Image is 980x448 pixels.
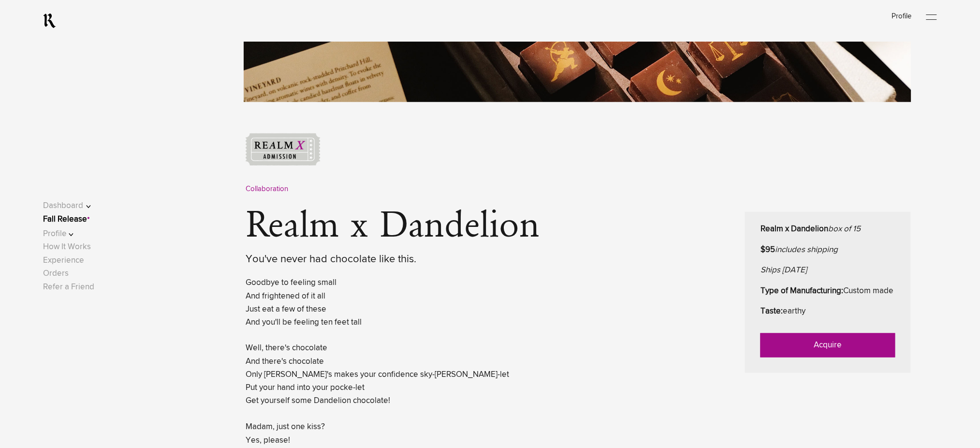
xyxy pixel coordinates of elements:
strong: Type of Manufacturing: [761,287,843,295]
p: Custom made [761,285,895,298]
em: box of 15 [828,225,861,233]
a: How It Works [43,243,91,251]
p: earthy [761,305,895,318]
a: Fall Release [43,215,87,224]
strong: $95 [761,246,775,254]
a: Experience [43,256,84,265]
h1: Realm x Dandelion [246,207,745,267]
a: Refer a Friend [43,283,94,291]
em: includes shipping [775,246,838,254]
div: Collaboration [246,183,911,195]
button: Profile [43,227,104,240]
strong: Taste: [761,307,783,315]
button: Dashboard [43,199,104,212]
em: Ships [DATE] [761,266,807,274]
div: You've never had chocolate like this. [246,252,716,267]
img: ticket-graphic.png [246,133,321,166]
strong: Realm x Dandelion [761,225,828,233]
a: RealmCellars [43,13,56,29]
a: Orders [43,269,69,278]
a: Acquire [761,333,895,358]
a: Profile [892,13,912,20]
